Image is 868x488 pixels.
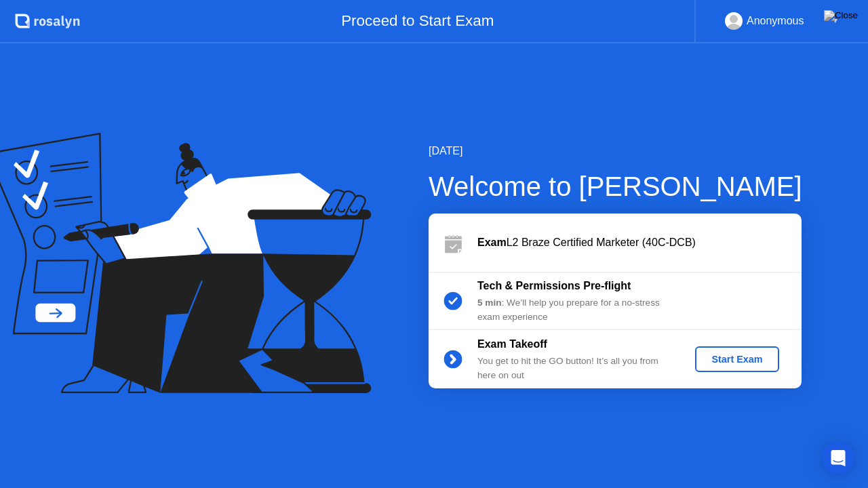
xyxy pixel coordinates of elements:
[695,346,778,372] button: Start Exam
[822,442,854,474] div: Open Intercom Messenger
[701,354,773,365] div: Start Exam
[824,10,858,21] img: Close
[747,12,804,30] div: Anonymous
[477,296,673,324] div: : We’ll help you prepare for a no-stress exam experience
[429,143,802,159] div: [DATE]
[477,237,507,248] b: Exam
[477,235,802,251] div: L2 Braze Certified Marketer (40C-DCB)
[477,354,673,382] div: You get to hit the GO button! It’s all you from here on out
[477,280,631,291] b: Tech & Permissions Pre-flight
[477,338,547,350] b: Exam Takeoff
[477,298,502,308] b: 5 min
[429,166,802,207] div: Welcome to [PERSON_NAME]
